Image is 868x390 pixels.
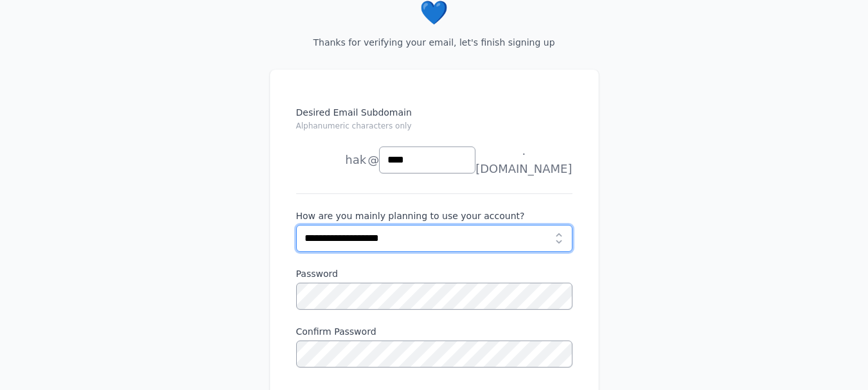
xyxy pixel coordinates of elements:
[368,151,379,169] span: @
[296,106,572,139] label: Desired Email Subdomain
[296,147,367,173] li: hak
[296,121,412,130] small: Alphanumeric characters only
[290,36,578,49] p: Thanks for verifying your email, let's finish signing up
[475,142,572,178] span: .[DOMAIN_NAME]
[296,267,572,280] label: Password
[296,325,572,338] label: Confirm Password
[296,209,572,222] label: How are you mainly planning to use your account?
